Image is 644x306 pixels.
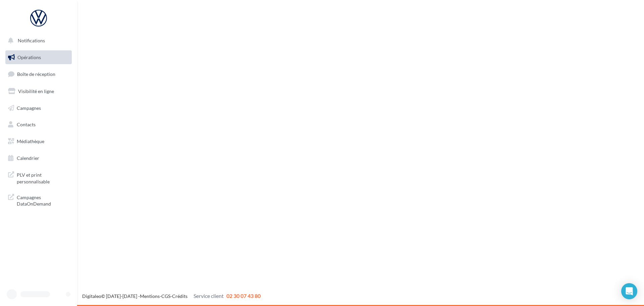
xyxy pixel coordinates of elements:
[4,118,73,132] a: Contacts
[4,151,73,165] a: Calendrier
[621,283,637,299] div: Open Intercom Messenger
[4,84,73,98] a: Visibilité en ligne
[194,293,224,299] span: Service client
[172,293,187,299] a: Crédits
[17,54,41,60] span: Opérations
[4,168,73,187] a: PLV et print personnalisable
[17,138,44,144] span: Médiathèque
[17,193,69,207] span: Campagnes DataOnDemand
[82,293,261,299] span: © [DATE]-[DATE] - - -
[17,122,36,127] span: Contacts
[4,50,73,64] a: Opérations
[82,293,101,299] a: Digitaleo
[4,190,73,210] a: Campagnes DataOnDemand
[17,170,69,185] span: PLV et print personnalisable
[4,67,73,81] a: Boîte de réception
[226,293,261,299] span: 02 30 07 43 80
[18,88,54,94] span: Visibilité en ligne
[17,105,41,111] span: Campagnes
[4,34,70,48] button: Notifications
[140,293,160,299] a: Mentions
[18,38,45,43] span: Notifications
[161,293,170,299] a: CGS
[17,71,55,77] span: Boîte de réception
[4,134,73,148] a: Médiathèque
[17,155,39,161] span: Calendrier
[4,101,73,115] a: Campagnes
